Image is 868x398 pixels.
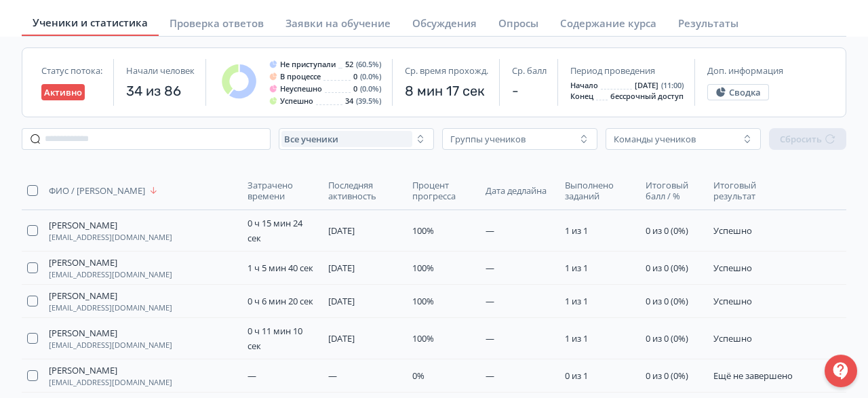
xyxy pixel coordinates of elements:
[486,370,494,382] span: —
[412,370,425,382] span: 0%
[248,177,317,204] button: Затрачено времени
[486,224,494,237] span: —
[486,182,549,199] button: Дата дедлайна
[49,341,172,349] span: [EMAIL_ADDRESS][DOMAIN_NAME]
[328,332,355,344] span: [DATE]
[729,87,761,98] span: Сводка
[646,262,688,274] span: 0 из 0 (0%)
[49,327,117,338] span: [PERSON_NAME]
[360,85,381,93] span: (0.0%)
[248,180,315,201] span: Затрачено времени
[412,16,477,30] span: Обсуждения
[713,370,793,382] span: Ещё не завершено
[713,332,752,344] span: Успешно
[646,332,688,344] span: 0 из 0 (0%)
[570,81,598,89] span: Начало
[412,262,434,274] span: 100%
[707,65,783,76] span: Доп. информация
[280,97,313,105] span: Успешно
[614,134,696,144] div: Команды учеников
[49,182,161,199] button: ФИО / [PERSON_NAME]
[565,180,633,201] span: Выполнено заданий
[49,378,172,386] span: [EMAIL_ADDRESS][DOMAIN_NAME]
[356,97,381,105] span: (39.5%)
[248,295,313,307] span: 0 ч 6 мин 20 сек
[450,134,526,144] div: Группы учеников
[412,295,434,307] span: 100%
[486,295,494,307] span: —
[486,262,494,274] span: —
[646,224,688,237] span: 0 из 0 (0%)
[33,16,148,29] span: Ученики и статистика
[565,370,588,382] span: 0 из 1
[560,16,656,30] span: Содержание курса
[646,180,700,201] span: Итоговый балл / %
[41,65,102,76] span: Статус потока:
[512,65,547,76] span: Ср. балл
[678,16,738,30] span: Результаты
[49,304,172,312] span: [EMAIL_ADDRESS][DOMAIN_NAME]
[498,16,538,30] span: Опросы
[713,224,752,237] span: Успешно
[606,128,761,150] button: Команды учеников
[356,60,381,68] span: (60.5%)
[49,185,145,196] span: ФИО / [PERSON_NAME]
[405,81,488,100] span: 8 мин 17 сек
[353,73,357,81] span: 0
[328,295,355,307] span: [DATE]
[570,65,655,76] span: Период проведения
[280,85,322,93] span: Неуспешно
[707,84,769,100] button: Сводка
[170,16,264,30] span: Проверка ответов
[49,257,172,279] button: [PERSON_NAME][EMAIL_ADDRESS][DOMAIN_NAME]
[49,327,172,349] button: [PERSON_NAME][EMAIL_ADDRESS][DOMAIN_NAME]
[610,92,684,100] span: бессрочный доступ
[635,81,658,89] span: [DATE]
[285,16,391,30] span: Заявки на обучение
[646,177,703,204] button: Итоговый балл / %
[284,134,338,144] span: Все ученики
[512,81,547,100] span: -
[713,295,752,307] span: Успешно
[248,370,256,382] span: —
[360,73,381,81] span: (0.0%)
[49,271,172,279] span: [EMAIL_ADDRESS][DOMAIN_NAME]
[769,128,846,150] button: Сбросить
[412,224,434,237] span: 100%
[486,185,547,196] span: Дата дедлайна
[248,217,302,244] span: 0 ч 15 мин 24 сек
[646,370,688,382] span: 0 из 0 (0%)
[49,290,117,301] span: [PERSON_NAME]
[412,177,475,204] button: Процент прогресса
[565,332,588,344] span: 1 из 1
[570,92,593,100] span: Конец
[405,65,488,76] span: Ср. время прохожд.
[279,128,434,150] button: Все ученики
[49,290,172,312] button: [PERSON_NAME][EMAIL_ADDRESS][DOMAIN_NAME]
[280,60,336,68] span: Не приступали
[126,65,195,76] span: Начали человек
[328,224,355,237] span: [DATE]
[49,365,117,376] span: [PERSON_NAME]
[49,220,172,241] button: [PERSON_NAME][EMAIL_ADDRESS][DOMAIN_NAME]
[328,262,355,274] span: [DATE]
[49,233,172,241] span: [EMAIL_ADDRESS][DOMAIN_NAME]
[345,97,353,105] span: 34
[646,295,688,307] span: 0 из 0 (0%)
[248,262,313,274] span: 1 ч 5 мин 40 сек
[486,332,494,344] span: —
[442,128,597,150] button: Группы учеников
[565,177,635,204] button: Выполнено заданий
[248,325,302,352] span: 0 ч 11 мин 10 сек
[713,180,797,201] span: Итоговый результат
[565,295,588,307] span: 1 из 1
[565,224,588,237] span: 1 из 1
[353,85,357,93] span: 0
[280,73,321,81] span: В процессе
[412,180,473,201] span: Процент прогресса
[412,332,434,344] span: 100%
[49,220,117,231] span: [PERSON_NAME]
[661,81,684,89] span: (11:00)
[328,370,337,382] span: —
[44,87,82,98] span: Активно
